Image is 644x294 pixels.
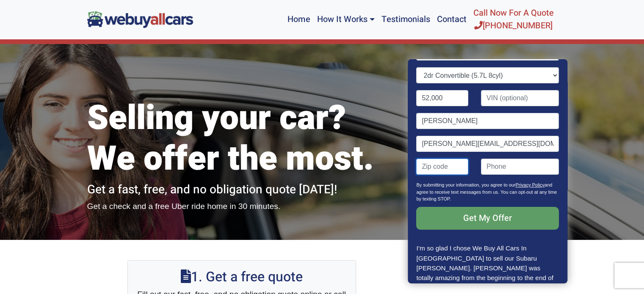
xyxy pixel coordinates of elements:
[434,3,470,36] a: Contact
[481,90,559,106] input: VIN (optional)
[481,159,559,175] input: Phone
[417,181,559,207] p: By submitting your information, you agree to our and agree to receive text messages from us. You ...
[87,98,396,179] h1: Selling your car? We offer the most.
[417,159,469,175] input: Zip code
[417,90,469,106] input: Mileage
[417,22,559,243] form: Contact form
[470,3,557,36] a: Call Now For A Quote[PHONE_NUMBER]
[417,136,559,152] input: Email
[417,207,559,230] input: Get My Offer
[87,11,193,27] img: We Buy All Cars in NJ logo
[87,183,396,197] h2: Get a fast, free, and no obligation quote [DATE]!
[284,3,313,36] a: Home
[87,201,396,213] p: Get a check and a free Uber ride home in 30 minutes.
[516,182,544,187] a: Privacy Policy
[136,269,347,285] h2: 1. Get a free quote
[313,3,378,36] a: How It Works
[378,3,434,36] a: Testimonials
[417,113,559,129] input: Name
